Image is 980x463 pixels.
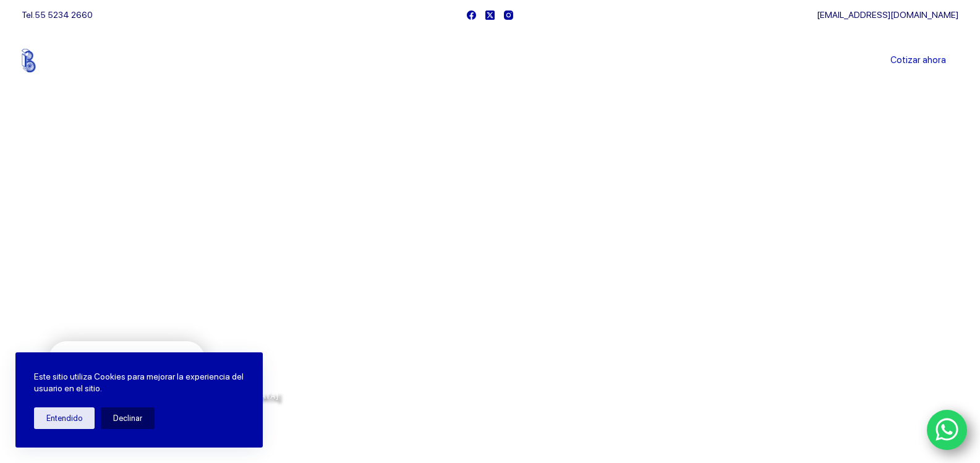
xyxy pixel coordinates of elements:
span: Bienvenido a Balerytodo® [49,184,207,200]
img: Balerytodo [22,49,99,72]
span: Rodamientos y refacciones industriales [49,309,293,325]
button: Declinar [101,407,155,429]
p: Este sitio utiliza Cookies para mejorar la experiencia del usuario en el sitio. [34,371,244,395]
a: WhatsApp [927,410,968,451]
button: Entendido [34,407,95,429]
a: X (Twitter) [485,11,495,20]
a: Facebook [467,11,476,20]
a: 55 5234 2660 [35,10,93,20]
span: Cotiza con nosotros [74,350,179,368]
span: Somos los doctores de la industria [49,211,495,296]
a: Cotiza con nosotros [49,341,205,376]
span: Tel. [22,10,93,20]
a: [EMAIL_ADDRESS][DOMAIN_NAME] [817,10,958,20]
a: Instagram [504,11,513,20]
nav: Menu Principal [344,30,636,91]
a: Cotizar ahora [878,48,958,73]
